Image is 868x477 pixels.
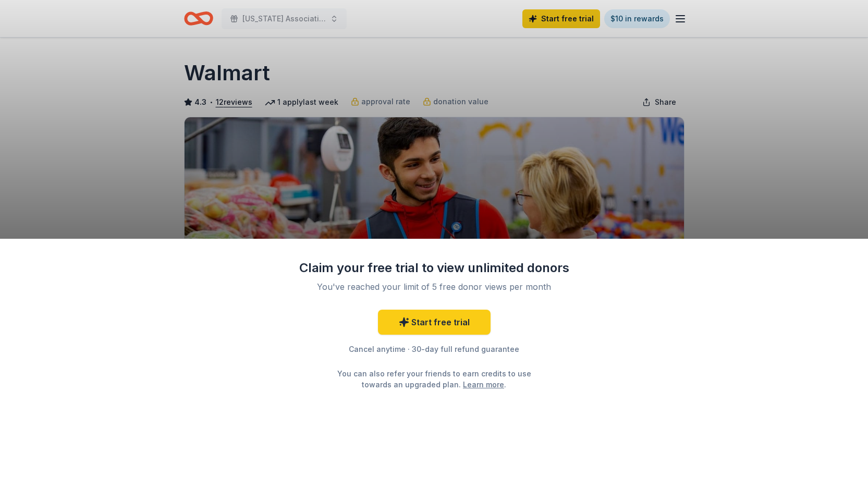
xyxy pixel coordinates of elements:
div: Cancel anytime · 30-day full refund guarantee [299,343,570,356]
div: You've reached your limit of 5 free donor views per month [311,280,557,293]
div: You can also refer your friends to earn credits to use towards an upgraded plan. . [328,368,541,390]
div: Claim your free trial to view unlimited donors [299,260,570,276]
a: Learn more [463,379,504,390]
a: Start free trial [378,310,491,335]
